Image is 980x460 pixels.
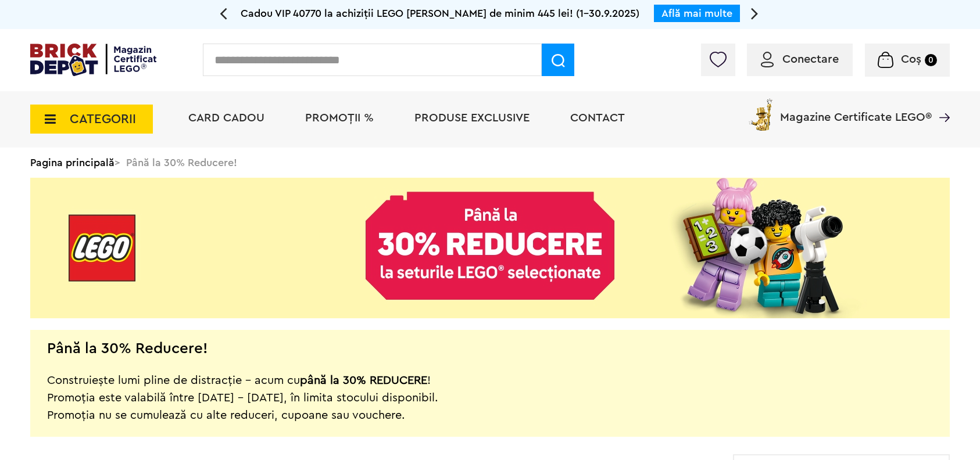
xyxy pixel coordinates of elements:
[188,112,264,124] a: Card Cadou
[782,53,839,65] span: Conectare
[925,54,937,66] small: 0
[30,148,950,178] div: > Până la 30% Reducere!
[241,8,639,19] span: Cadou VIP 40770 la achiziții LEGO [PERSON_NAME] de minim 445 lei! (1-30.9.2025)
[901,53,921,65] span: Coș
[47,389,438,424] p: Promoția este valabilă între [DATE] – [DATE], în limita stocului disponibil. Promoția nu se cumul...
[661,8,732,19] a: Află mai multe
[570,112,625,124] a: Contact
[300,375,427,386] strong: până la 30% REDUCERE
[932,96,950,108] a: Magazine Certificate LEGO®
[30,178,950,318] img: Landing page banner
[47,354,438,389] p: Construiește lumi pline de distracție – acum cu !
[305,112,374,124] a: PROMOȚII %
[30,157,115,168] a: Pagina principală
[761,53,839,65] a: Conectare
[780,96,932,123] span: Magazine Certificate LEGO®
[414,112,530,124] a: Produse exclusive
[47,343,208,354] h2: Până la 30% Reducere!
[70,113,136,125] span: CATEGORII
